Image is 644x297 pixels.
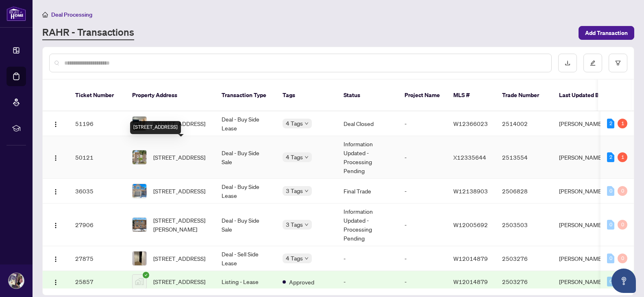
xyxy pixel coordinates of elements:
div: 0 [607,277,614,286]
span: 3 Tags [286,186,303,195]
div: 2 [607,119,614,128]
td: 50121 [69,136,126,179]
td: 2503276 [496,246,553,271]
td: - [398,136,447,179]
span: W12014879 [453,278,488,285]
td: - [398,271,447,293]
div: 0 [607,220,614,230]
span: download [565,60,570,66]
div: 0 [618,254,627,263]
span: down [305,121,309,126]
span: 4 Tags [286,254,303,263]
div: 1 [618,119,627,128]
td: Deal Closed [337,111,398,136]
td: - [398,179,447,204]
span: [STREET_ADDRESS] [153,153,205,162]
button: Logo [49,184,62,197]
td: 36035 [69,179,126,204]
span: filter [615,60,621,66]
span: Add Transaction [585,26,628,39]
td: Final Trade [337,179,398,204]
button: Add Transaction [579,26,634,40]
div: 0 [607,254,614,263]
span: [STREET_ADDRESS] [153,254,205,263]
td: 2513554 [496,136,553,179]
img: logo [7,6,26,21]
span: W12138903 [453,187,488,195]
button: Open asap [611,269,636,293]
td: - [398,246,447,271]
div: 0 [618,186,627,196]
div: 0 [618,220,627,230]
td: 2514002 [496,111,553,136]
button: download [558,54,577,72]
span: edit [590,60,596,66]
td: - [337,246,398,271]
span: 4 Tags [286,119,303,128]
th: Property Address [126,80,215,111]
td: 51196 [69,111,126,136]
th: Ticket Number [69,80,126,111]
td: Deal - Buy Side Lease [215,179,276,204]
td: [PERSON_NAME] [553,179,614,204]
img: thumbnail-img [133,117,146,130]
img: thumbnail-img [133,251,146,265]
div: 0 [607,186,614,196]
img: Logo [52,256,59,262]
span: W12366023 [453,120,488,127]
td: Information Updated - Processing Pending [337,136,398,179]
th: Tags [276,80,337,111]
button: edit [583,54,602,72]
span: down [305,155,309,159]
span: [STREET_ADDRESS] [153,277,205,286]
button: filter [609,54,627,72]
img: thumbnail-img [133,150,146,164]
span: W12014879 [453,255,488,262]
img: Logo [52,121,59,128]
div: [STREET_ADDRESS] [130,121,181,134]
td: - [398,204,447,246]
div: 2 [607,152,614,162]
span: down [305,189,309,193]
span: 3 Tags [286,220,303,229]
img: Logo [52,222,59,229]
button: Logo [49,218,62,231]
img: Profile Icon [9,273,24,288]
td: - [337,271,398,293]
td: Deal - Buy Side Lease [215,111,276,136]
span: home [42,12,48,17]
span: Approved [289,277,314,286]
td: Deal - Sell Side Lease [215,246,276,271]
span: down [305,223,309,227]
td: [PERSON_NAME] [553,271,614,293]
td: Deal - Buy Side Sale [215,136,276,179]
td: 27906 [69,204,126,246]
th: Trade Number [496,80,553,111]
td: Deal - Buy Side Sale [215,204,276,246]
span: [STREET_ADDRESS][PERSON_NAME] [153,216,209,234]
img: thumbnail-img [133,275,146,288]
span: X12335644 [453,154,486,161]
img: Logo [52,279,59,286]
th: Last Updated By [553,80,614,111]
img: thumbnail-img [133,218,146,232]
th: MLS # [447,80,496,111]
td: [PERSON_NAME] [553,136,614,179]
td: 25857 [69,271,126,293]
span: [STREET_ADDRESS] [153,119,205,128]
td: 2503503 [496,204,553,246]
button: Logo [49,117,62,130]
a: RAHR - Transactions [42,26,134,40]
span: [STREET_ADDRESS] [153,186,205,195]
td: [PERSON_NAME] [553,111,614,136]
button: Logo [49,275,62,288]
th: Project Name [398,80,447,111]
td: - [398,111,447,136]
span: W12005692 [453,221,488,228]
img: Logo [52,189,59,195]
img: Logo [52,155,59,161]
td: Information Updated - Processing Pending [337,204,398,246]
td: [PERSON_NAME] [553,246,614,271]
td: Listing - Lease [215,271,276,293]
th: Status [337,80,398,111]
